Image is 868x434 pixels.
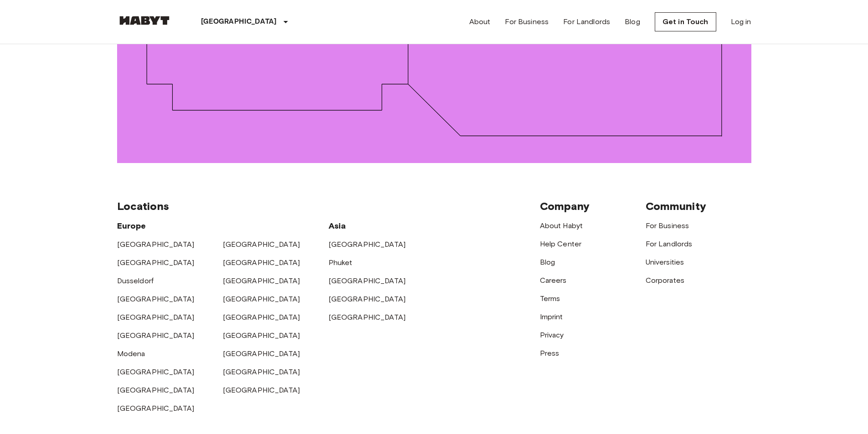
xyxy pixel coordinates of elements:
a: Log in [731,16,751,27]
span: Europe [117,221,146,231]
a: [GEOGRAPHIC_DATA] [117,386,195,394]
a: Dusseldorf [117,276,154,285]
a: [GEOGRAPHIC_DATA] [117,331,195,340]
a: [GEOGRAPHIC_DATA] [223,331,300,340]
a: [GEOGRAPHIC_DATA] [223,386,300,394]
img: Habyt [117,16,172,25]
a: [GEOGRAPHIC_DATA] [329,240,406,249]
a: Modena [117,349,145,358]
a: About Habyt [540,221,583,230]
a: [GEOGRAPHIC_DATA] [223,240,300,249]
a: [GEOGRAPHIC_DATA] [117,368,195,376]
span: Locations [117,199,169,213]
a: Phuket [329,258,353,267]
a: Help Center [540,240,582,248]
a: Blog [540,258,555,266]
a: Get in Touch [655,12,716,31]
a: Terms [540,294,560,303]
a: Careers [540,276,567,285]
a: [GEOGRAPHIC_DATA] [223,276,300,285]
a: [GEOGRAPHIC_DATA] [117,240,195,249]
span: Company [540,199,590,213]
p: [GEOGRAPHIC_DATA] [201,16,277,27]
a: [GEOGRAPHIC_DATA] [117,295,195,303]
a: For Landlords [646,240,693,248]
a: For Business [646,221,689,230]
a: For Business [505,16,549,27]
a: [GEOGRAPHIC_DATA] [223,258,300,267]
a: [GEOGRAPHIC_DATA] [117,313,195,322]
a: [GEOGRAPHIC_DATA] [329,313,406,322]
a: [GEOGRAPHIC_DATA] [223,313,300,322]
a: [GEOGRAPHIC_DATA] [117,404,195,413]
a: About [469,16,491,27]
span: Community [646,199,706,213]
a: Press [540,349,560,357]
a: [GEOGRAPHIC_DATA] [223,368,300,376]
a: Privacy [540,331,564,339]
a: Blog [625,16,640,27]
a: For Landlords [563,16,610,27]
a: [GEOGRAPHIC_DATA] [117,258,195,267]
a: [GEOGRAPHIC_DATA] [329,276,406,285]
a: Imprint [540,312,563,321]
a: [GEOGRAPHIC_DATA] [223,349,300,358]
a: Universities [646,258,684,266]
a: Corporates [646,276,685,285]
a: [GEOGRAPHIC_DATA] [329,295,406,303]
span: Asia [329,221,346,231]
a: [GEOGRAPHIC_DATA] [223,295,300,303]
